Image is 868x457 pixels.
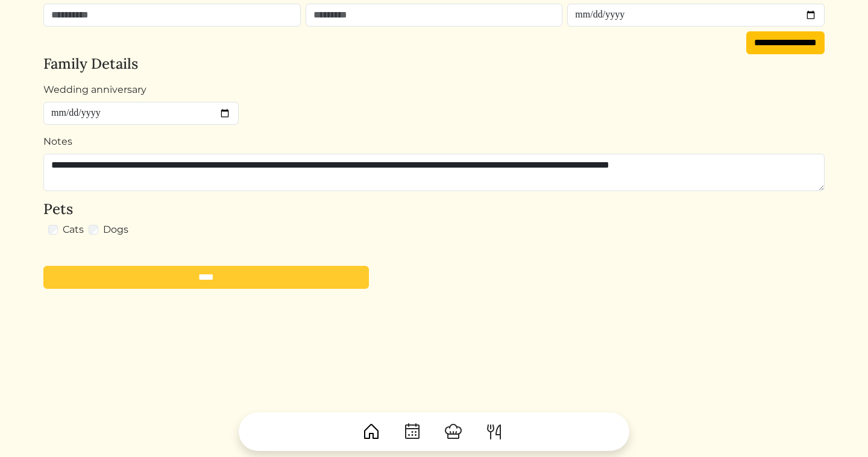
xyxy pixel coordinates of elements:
label: Dogs [103,222,128,237]
label: Cats [63,222,84,237]
label: Wedding anniversary [43,83,146,97]
img: CalendarDots-5bcf9d9080389f2a281d69619e1c85352834be518fbc73d9501aef674afc0d57.svg [403,422,422,441]
img: House-9bf13187bcbb5817f509fe5e7408150f90897510c4275e13d0d5fca38e0b5951.svg [362,422,381,441]
label: Notes [43,134,72,149]
h4: Pets [43,201,825,218]
img: ChefHat-a374fb509e4f37eb0702ca99f5f64f3b6956810f32a249b33092029f8484b388.svg [444,422,463,441]
h4: Family Details [43,55,825,73]
img: ForkKnife-55491504ffdb50bab0c1e09e7649658475375261d09fd45db06cec23bce548bf.svg [485,422,504,441]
